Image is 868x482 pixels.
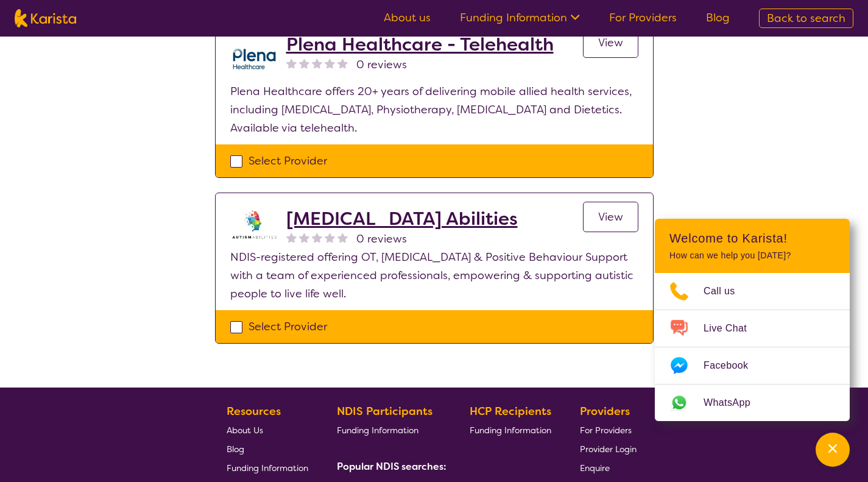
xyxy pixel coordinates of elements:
[580,439,637,458] a: Provider Login
[230,34,279,82] img: qwv9egg5taowukv2xnze.png
[704,319,761,338] span: Live Chat
[583,27,638,58] a: View
[384,10,431,25] a: About us
[337,460,446,473] b: Popular NDIS searches:
[299,232,309,243] img: nonereviewstar
[669,250,835,261] p: How can we help you [DATE]?
[669,231,835,246] h2: Welcome to Karista!
[15,9,76,27] img: Karista logo
[337,420,442,439] a: Funding Information
[704,394,765,412] span: WhatsApp
[337,58,348,68] img: nonereviewstar
[609,10,677,25] a: For Providers
[470,425,551,436] span: Funding Information
[767,11,845,26] span: Back to search
[704,356,763,375] span: Facebook
[312,58,322,68] img: nonereviewstar
[583,202,638,232] a: View
[598,35,623,50] span: View
[299,58,309,68] img: nonereviewstar
[227,463,308,473] span: Funding Information
[706,10,730,25] a: Blog
[230,208,279,241] img: tuxwog0w0nxq84daeyee.webp
[356,230,407,248] span: 0 reviews
[312,232,322,243] img: nonereviewstar
[230,82,638,137] p: Plena Healthcare offers 20+ years of delivering mobile allied health services, including [MEDICAL...
[286,34,554,55] a: Plena Healthcare - Telehealth
[598,210,623,224] span: View
[655,219,850,421] div: Channel Menu
[704,282,750,300] span: Call us
[655,385,850,421] a: Web link opens in a new tab.
[460,10,580,25] a: Funding Information
[580,458,637,477] a: Enquire
[337,232,348,243] img: nonereviewstar
[227,439,308,458] a: Blog
[580,444,637,455] span: Provider Login
[655,273,850,421] ul: Choose channel
[356,55,407,74] span: 0 reviews
[580,463,610,473] span: Enquire
[227,404,281,419] b: Resources
[816,433,850,467] button: Channel Menu
[325,58,335,68] img: nonereviewstar
[227,458,308,477] a: Funding Information
[580,404,630,419] b: Providers
[230,248,638,303] p: NDIS-registered offering OT, [MEDICAL_DATA] & Positive Behaviour Support with a team of experienc...
[227,425,263,436] span: About Us
[286,232,297,243] img: nonereviewstar
[337,425,418,436] span: Funding Information
[325,232,335,243] img: nonereviewstar
[580,425,632,436] span: For Providers
[286,208,518,230] a: [MEDICAL_DATA] Abilities
[470,404,551,419] b: HCP Recipients
[759,9,853,28] a: Back to search
[580,420,637,439] a: For Providers
[286,58,297,68] img: nonereviewstar
[337,404,432,419] b: NDIS Participants
[227,444,244,455] span: Blog
[470,420,551,439] a: Funding Information
[227,420,308,439] a: About Us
